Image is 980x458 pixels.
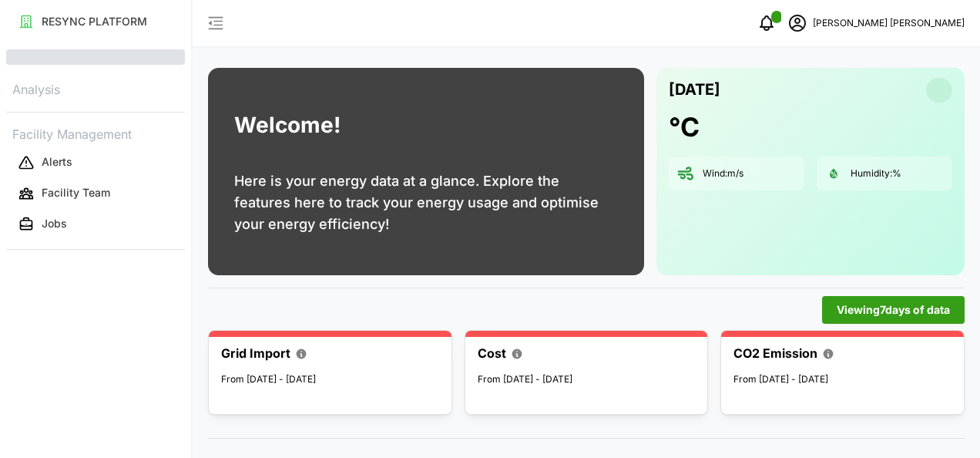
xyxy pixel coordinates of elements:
[669,77,720,103] p: [DATE]
[234,109,341,142] h1: Welcome!
[6,149,185,177] button: Alerts
[703,167,743,180] p: Wind: m/s
[221,344,290,363] p: Grid Import
[478,344,506,363] p: Cost
[669,110,700,144] h1: °C
[733,372,951,387] p: From [DATE] - [DATE]
[6,209,185,240] a: Jobs
[782,8,813,39] button: schedule
[42,154,72,170] p: Alerts
[6,178,185,209] a: Facility Team
[733,344,817,363] p: CO2 Emission
[6,8,185,35] button: RESYNC PLATFORM
[234,170,618,235] p: Here is your energy data at a glance. Explore the features here to track your energy usage and op...
[6,180,185,207] button: Facility Team
[851,167,901,180] p: Humidity: %
[42,216,67,231] p: Jobs
[837,297,950,323] span: Viewing 7 days of data
[813,16,965,31] p: [PERSON_NAME] [PERSON_NAME]
[6,6,185,37] a: RESYNC PLATFORM
[6,210,185,238] button: Jobs
[42,185,110,200] p: Facility Team
[478,372,696,387] p: From [DATE] - [DATE]
[6,147,185,178] a: Alerts
[221,372,439,387] p: From [DATE] - [DATE]
[6,122,185,144] p: Facility Management
[822,296,965,324] button: Viewing7days of data
[42,14,147,29] p: RESYNC PLATFORM
[751,8,782,39] button: notifications
[6,77,185,99] p: Analysis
